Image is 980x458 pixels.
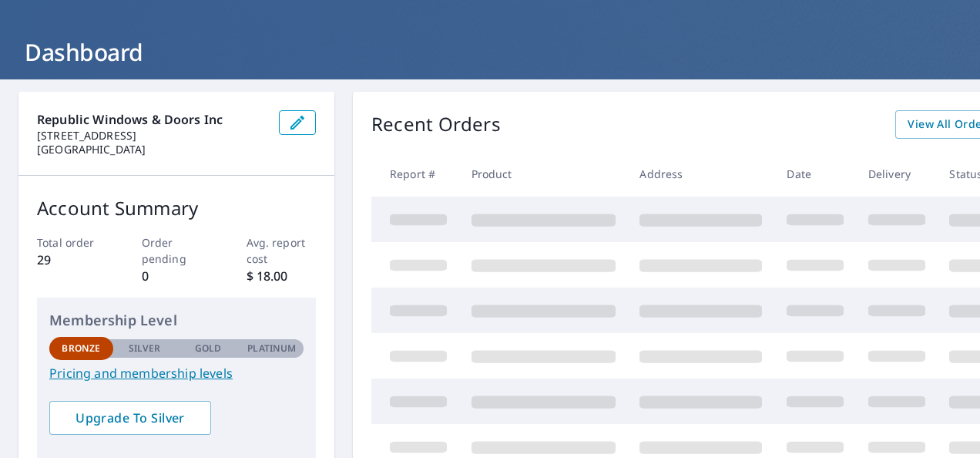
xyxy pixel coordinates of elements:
[37,194,316,222] p: Account Summary
[37,129,267,143] p: [STREET_ADDRESS]
[856,151,938,197] th: Delivery
[247,342,296,355] p: Platinum
[49,364,304,382] a: Pricing and membership levels
[142,267,212,285] p: 0
[371,151,459,197] th: Report #
[37,110,267,129] p: Republic Windows & Doors Inc
[18,36,962,68] h1: Dashboard
[627,151,774,197] th: Address
[37,251,107,269] p: 29
[774,151,856,197] th: Date
[49,401,211,435] a: Upgrade To Silver
[247,234,317,267] p: Avg. report cost
[459,151,628,197] th: Product
[37,143,267,157] p: [GEOGRAPHIC_DATA]
[195,342,221,355] p: Gold
[62,409,199,426] span: Upgrade To Silver
[62,342,100,355] p: Bronze
[247,267,317,285] p: $ 18.00
[371,110,501,139] p: Recent Orders
[49,310,304,331] p: Membership Level
[129,342,161,355] p: Silver
[37,234,107,251] p: Total order
[142,234,212,267] p: Order pending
